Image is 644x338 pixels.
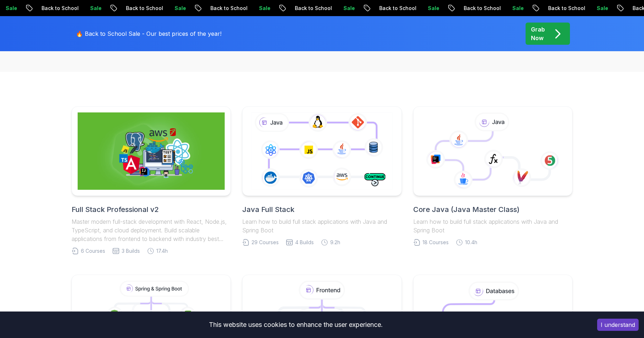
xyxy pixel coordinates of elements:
[597,319,639,331] button: Accept cookies
[72,217,231,243] p: Master modern full-stack development with React, Node.js, TypeScript, and cloud deployment. Build...
[394,5,417,12] p: Sale
[72,106,231,255] a: Full Stack Professional v2Full Stack Professional v2Master modern full-stack development with Rea...
[413,217,572,235] p: Learn how to build full stack applications with Java and Spring Boot
[345,5,394,12] p: Back to School
[72,204,231,214] h2: Full Stack Professional v2
[309,5,332,12] p: Sale
[225,5,248,12] p: Sale
[413,106,572,246] a: Core Java (Java Master Class)Learn how to build full stack applications with Java and Spring Boot...
[176,5,225,12] p: Back to School
[242,204,401,214] h2: Java Full Stack
[261,5,309,12] p: Back to School
[563,5,586,12] p: Sale
[92,5,141,12] p: Back to School
[156,247,168,255] span: 17.4h
[252,239,279,246] span: 29 Courses
[76,29,221,38] p: 🔥 Back to School Sale - Our best prices of the year!
[330,239,340,246] span: 9.2h
[56,5,79,12] p: Sale
[413,204,572,214] h2: Core Java (Java Master Class)
[5,317,586,333] div: This website uses cookies to enhance the user experience.
[78,112,225,190] img: Full Stack Professional v2
[465,239,477,246] span: 10.4h
[430,5,478,12] p: Back to School
[423,239,449,246] span: 18 Courses
[478,5,501,12] p: Sale
[122,247,140,255] span: 3 Builds
[242,106,401,246] a: Java Full StackLearn how to build full stack applications with Java and Spring Boot29 Courses4 Bu...
[81,247,105,255] span: 6 Courses
[141,5,164,12] p: Sale
[531,25,545,42] p: Grab Now
[242,217,401,235] p: Learn how to build full stack applications with Java and Spring Boot
[295,239,314,246] span: 4 Builds
[514,5,563,12] p: Back to School
[8,5,56,12] p: Back to School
